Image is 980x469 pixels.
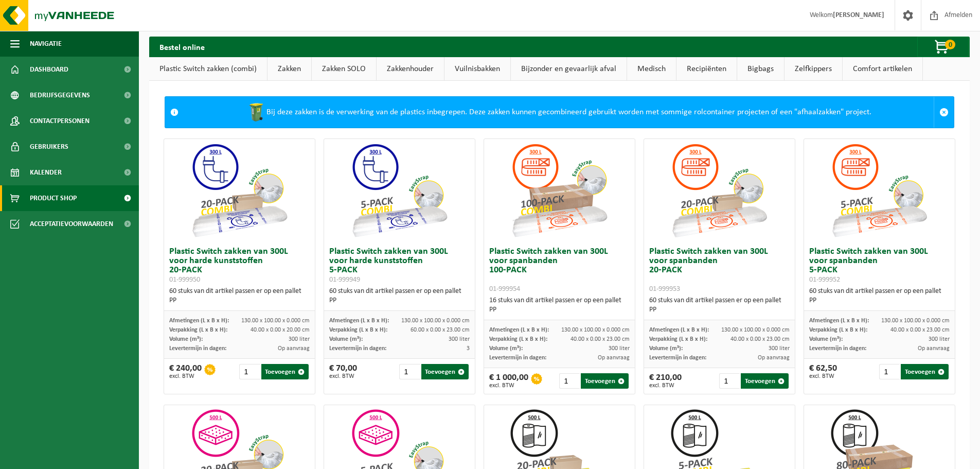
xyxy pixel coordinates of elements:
a: Zakken [268,57,311,81]
div: PP [329,296,470,305]
span: Afmetingen (L x B x H): [649,327,709,333]
span: 300 liter [609,345,630,352]
a: Zelfkippers [785,57,842,81]
span: Levertermijn in dagen: [329,345,386,352]
span: Contactpersonen [30,108,90,134]
span: 0 [945,40,955,49]
span: 300 liter [929,336,950,342]
span: 130.00 x 100.00 x 0.000 cm [401,318,470,324]
div: € 210,00 [649,373,682,389]
span: 01-999954 [489,285,520,293]
input: 1 [719,373,740,389]
span: excl. BTW [489,383,528,389]
span: Verpakking (L x B x H): [329,327,387,333]
span: Acceptatievoorwaarden [30,211,113,237]
a: Recipiënten [676,57,737,81]
span: Navigatie [30,31,62,57]
img: 01-999953 [668,139,771,242]
span: Verpakking (L x B x H): [489,336,547,342]
span: Op aanvraag [918,345,950,352]
span: Volume (m³): [489,345,523,352]
a: Vuilnisbakken [444,57,510,81]
a: Plastic Switch zakken (combi) [149,57,267,81]
div: 60 stuks van dit artikel passen er op een pallet [329,287,470,305]
span: excl. BTW [329,373,357,379]
span: 300 liter [449,336,470,342]
span: excl. BTW [649,383,682,389]
img: WB-0240-HPE-GN-50.png [246,102,266,123]
span: 01-999949 [329,276,360,284]
div: 60 stuks van dit artikel passen er op een pallet [809,287,950,305]
span: 40.00 x 0.00 x 23.00 cm [730,336,790,342]
span: 40.00 x 0.00 x 23.00 cm [890,327,950,333]
span: Afmetingen (L x B x H): [809,318,869,324]
span: Volume (m³): [169,336,203,342]
div: € 70,00 [329,364,357,379]
span: Verpakking (L x B x H): [649,336,707,342]
span: Op aanvraag [758,355,790,361]
div: 60 stuks van dit artikel passen er op een pallet [649,296,790,315]
h3: Plastic Switch zakken van 300L voor spanbanden 100-PACK [489,247,630,293]
span: 300 liter [289,336,310,342]
span: Dashboard [30,57,68,82]
input: 1 [399,364,420,379]
div: € 1 000,00 [489,373,528,389]
span: 01-999952 [809,276,840,284]
span: Op aanvraag [598,355,630,361]
span: 01-999953 [649,285,680,293]
span: 40.00 x 0.00 x 23.00 cm [571,336,630,342]
span: Kalender [30,160,62,185]
span: Op aanvraag [278,345,310,352]
span: 60.00 x 0.00 x 23.00 cm [411,327,470,333]
span: 130.00 x 100.00 x 0.000 cm [721,327,790,333]
a: Zakken SOLO [312,57,376,81]
div: 16 stuks van dit artikel passen er op een pallet [489,296,630,315]
img: 01-999954 [508,139,611,242]
input: 1 [239,364,260,379]
div: € 240,00 [169,364,202,379]
div: € 62,50 [809,364,837,379]
a: Bijzonder en gevaarlijk afval [511,57,627,81]
input: 1 [879,364,900,379]
span: Bedrijfsgegevens [30,82,90,108]
button: Toevoegen [901,364,949,379]
span: Afmetingen (L x B x H): [169,318,229,324]
a: Zakkenhouder [377,57,444,81]
span: Afmetingen (L x B x H): [329,318,389,324]
img: 01-999950 [188,139,291,242]
span: Levertermijn in dagen: [809,345,866,352]
img: 01-999952 [828,139,931,242]
h2: Bestel online [149,37,215,57]
button: 0 [917,37,969,57]
span: Verpakking (L x B x H): [169,327,227,333]
span: Verpakking (L x B x H): [809,327,867,333]
span: excl. BTW [169,373,202,379]
span: Volume (m³): [329,336,363,342]
span: 3 [467,345,470,352]
h3: Plastic Switch zakken van 300L voor spanbanden 5-PACK [809,247,950,284]
div: 60 stuks van dit artikel passen er op een pallet [169,287,310,305]
h3: Plastic Switch zakken van 300L voor harde kunststoffen 5-PACK [329,247,470,284]
span: Volume (m³): [809,336,843,342]
div: PP [649,305,790,315]
button: Toevoegen [421,364,469,379]
a: Sluit melding [934,97,954,128]
input: 1 [559,373,580,389]
button: Toevoegen [581,373,629,389]
h3: Plastic Switch zakken van 300L voor spanbanden 20-PACK [649,247,790,293]
a: Medisch [627,57,676,81]
button: Toevoegen [741,373,789,389]
h3: Plastic Switch zakken van 300L voor harde kunststoffen 20-PACK [169,247,310,284]
span: Afmetingen (L x B x H): [489,327,549,333]
strong: [PERSON_NAME] [833,11,884,19]
span: 130.00 x 100.00 x 0.000 cm [881,318,950,324]
span: Product Shop [30,185,77,211]
span: 01-999950 [169,276,200,284]
span: Volume (m³): [649,345,683,352]
div: PP [489,305,630,315]
span: Levertermijn in dagen: [489,355,546,361]
a: Comfort artikelen [843,57,922,81]
span: excl. BTW [809,373,837,379]
span: Levertermijn in dagen: [169,345,226,352]
span: 300 liter [769,345,790,352]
